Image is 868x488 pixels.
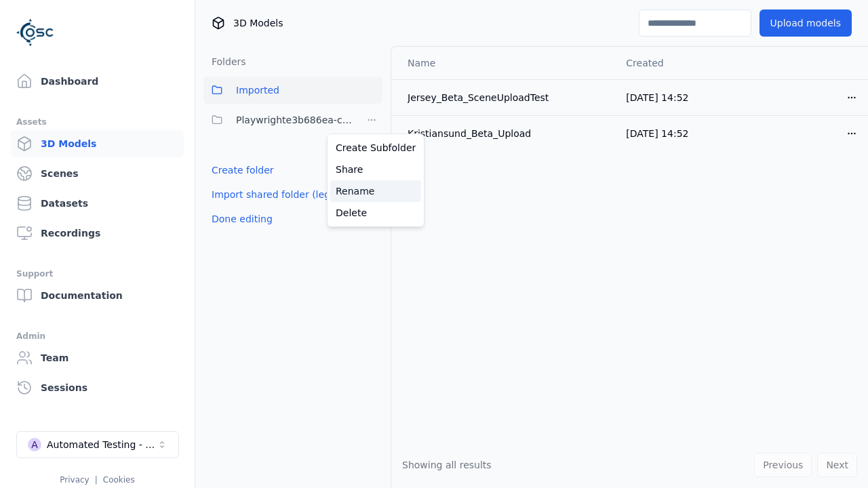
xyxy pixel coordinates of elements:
a: Delete [330,202,421,224]
a: Share [330,159,421,180]
a: Create Subfolder [330,137,421,159]
a: Rename [330,180,421,202]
